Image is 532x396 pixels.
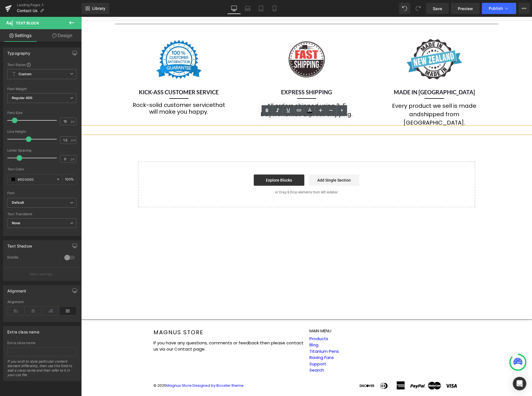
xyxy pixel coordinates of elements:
[329,365,345,371] span: paypal
[228,158,278,169] a: Add Single Section
[7,148,76,152] div: Letter Spacing
[12,221,21,225] b: None
[7,359,76,381] div: If you wish to style particular content element differently, then use this field to add a class n...
[254,3,268,14] a: Tablet
[413,3,424,14] button: Redo
[173,158,223,169] a: Explore Blocks
[7,87,76,91] div: Font Weight
[72,366,162,372] p: © 2025
[3,267,80,281] button: More settings
[16,21,39,25] span: Text Block
[111,366,162,371] a: Designed by Booster theme
[200,72,251,79] b: EXPRESS SHIPPING
[228,319,247,325] a: Products
[7,212,76,216] div: Text Transform
[7,191,76,195] div: Font
[7,48,30,56] div: Typography
[268,3,281,14] a: Mobile
[7,241,32,248] div: Text Shadow
[7,300,76,304] div: Alignment
[68,84,144,99] span: that will make you happy.
[47,85,149,98] p: Rock-solid customer service
[18,176,54,182] input: Color
[458,6,473,12] span: Preview
[17,3,82,7] a: Landing Pages
[312,365,328,371] span: american express
[66,173,385,177] p: or Drag & Drop elements from left sidebar
[7,111,76,115] div: Font Size
[228,350,243,356] a: Search
[363,365,379,371] span: visa
[72,312,122,319] a: Magnus Store
[72,323,223,336] p: If you have any questions, comments or feedback then please contact us via our Contact page.
[7,341,76,345] div: Extra class name
[482,3,516,14] button: Publish
[58,72,138,79] b: KICK-ASS CUSTOMER SERVICE
[7,130,76,134] div: Line Height
[302,85,404,110] p: Every product we sell is made and
[241,3,254,14] a: Laptop
[489,6,503,11] span: Publish
[12,96,33,100] b: Regular 400
[228,331,258,337] a: Titanium Pens
[191,93,271,101] span: Worldwide Express Shipping.
[7,326,39,334] div: Extra class name
[228,338,253,344] a: Raving Fans
[451,3,480,14] a: Preview
[7,62,76,67] div: Text Styles
[295,365,311,371] span: diners club
[19,72,31,77] b: Custom
[71,120,76,123] span: px
[82,3,109,14] a: New Library
[42,29,83,42] a: Design
[63,175,76,184] div: %
[228,344,245,350] a: Support
[92,6,105,11] span: Library
[71,138,76,142] span: em
[227,3,241,14] a: Desktop
[12,200,24,205] i: Default
[513,377,526,390] div: Open Intercom Messenger
[7,285,26,293] div: Alignment
[17,8,38,13] span: Contact Us
[322,93,384,110] span: shipped from [GEOGRAPHIC_DATA].
[85,366,110,371] a: Magnus Store
[7,255,59,261] div: Enable
[71,157,76,161] span: px
[228,325,237,331] a: Blog
[228,312,379,317] h5: Main menu
[7,167,76,171] div: Text Color
[279,365,294,371] span: discover
[433,6,442,12] span: Save
[519,3,530,14] button: More
[399,3,410,14] button: Undo
[30,272,52,277] p: More settings
[174,85,277,102] p: All orders shipped using 3-5 Day
[313,72,394,79] b: MADE IN [GEOGRAPHIC_DATA]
